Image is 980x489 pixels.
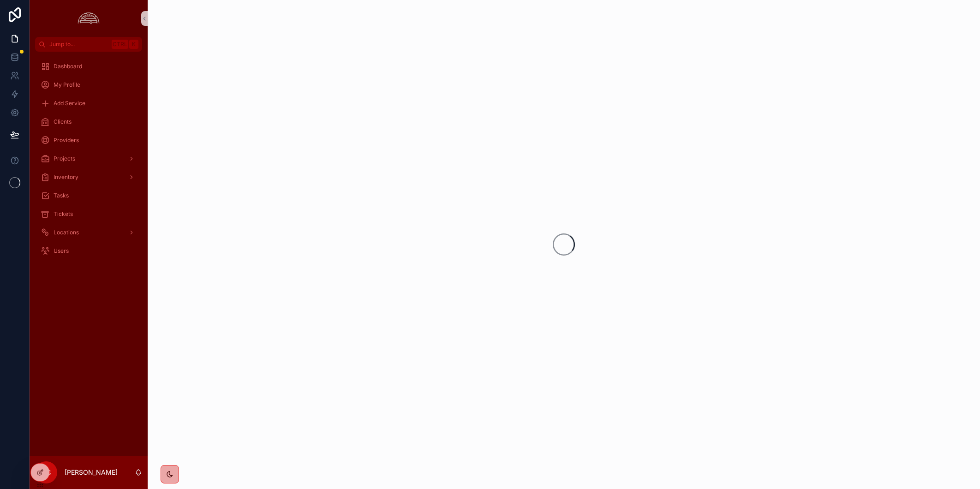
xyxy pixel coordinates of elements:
span: Ctrl [112,40,128,49]
span: Clients [54,118,72,125]
button: Jump to...CtrlK [35,37,142,52]
span: Locations [54,229,79,236]
p: [PERSON_NAME] [65,468,118,477]
div: scrollable content [30,52,148,271]
span: Tasks [54,192,69,199]
a: Locations [35,224,142,241]
a: Add Service [35,95,142,112]
a: Projects [35,150,142,167]
span: Jump to... [49,41,108,48]
a: My Profile [35,77,142,93]
a: Tasks [35,187,142,204]
span: Users [54,247,69,255]
span: Dashboard [54,63,82,70]
a: Inventory [35,169,142,185]
span: Tickets [54,210,73,218]
a: Clients [35,113,142,130]
a: Tickets [35,206,142,222]
a: Dashboard [35,58,142,75]
span: K [130,41,137,48]
a: Users [35,243,142,259]
span: Inventory [54,173,78,181]
span: Projects [54,155,75,162]
span: My Profile [54,81,80,89]
img: App logo [75,11,102,26]
a: Providers [35,132,142,149]
span: Add Service [54,100,85,107]
span: Providers [54,137,79,144]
